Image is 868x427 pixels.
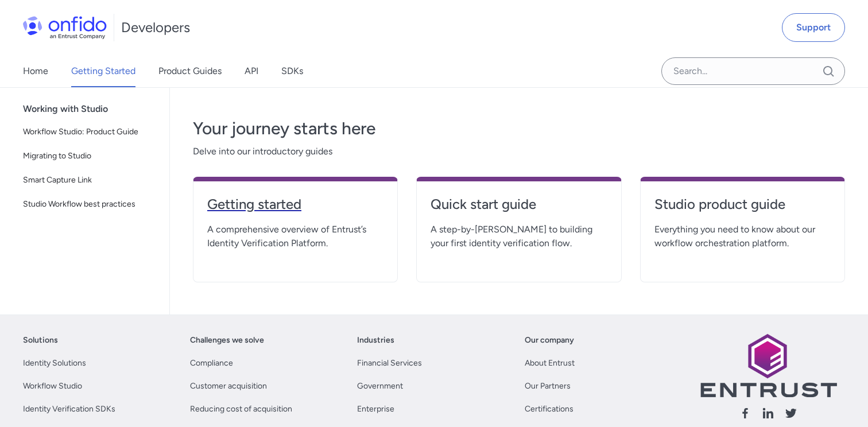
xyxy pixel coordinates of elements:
[654,195,831,223] a: Studio product guide
[782,13,845,42] a: Support
[190,356,233,370] a: Compliance
[431,223,607,250] span: A step-by-[PERSON_NAME] to building your first identity verification flow.
[525,402,573,416] a: Certifications
[784,406,798,420] svg: Follow us X (Twitter)
[121,18,190,37] h1: Developers
[357,356,422,370] a: Financial Services
[23,356,86,370] a: Identity Solutions
[738,406,752,420] svg: Follow us facebook
[23,125,156,139] span: Workflow Studio: Product Guide
[18,193,160,216] a: Studio Workflow best practices
[23,98,165,121] div: Working with Studio
[245,55,258,87] a: API
[525,356,575,370] a: About Entrust
[71,55,135,87] a: Getting Started
[23,197,156,211] span: Studio Workflow best practices
[357,402,394,416] a: Enterprise
[23,402,115,416] a: Identity Verification SDKs
[23,173,156,187] span: Smart Capture Link
[190,379,267,393] a: Customer acquisition
[190,402,292,416] a: Reducing cost of acquisition
[761,406,775,424] a: Follow us linkedin
[193,117,845,140] h3: Your journey starts here
[357,379,403,393] a: Government
[699,333,837,397] img: Entrust logo
[784,406,798,424] a: Follow us X (Twitter)
[738,406,752,424] a: Follow us facebook
[525,333,574,347] a: Our company
[18,169,160,192] a: Smart Capture Link
[431,195,607,214] h4: Quick start guide
[207,195,383,214] h4: Getting started
[431,195,607,223] a: Quick start guide
[23,16,107,39] img: Onfido Logo
[23,379,82,393] a: Workflow Studio
[23,55,48,87] a: Home
[525,379,571,393] a: Our Partners
[761,406,775,420] svg: Follow us linkedin
[18,121,160,143] a: Workflow Studio: Product Guide
[158,55,222,87] a: Product Guides
[18,145,160,168] a: Migrating to Studio
[207,195,383,223] a: Getting started
[661,57,845,85] input: Onfido search input field
[357,333,394,347] a: Industries
[23,333,58,347] a: Solutions
[190,333,264,347] a: Challenges we solve
[193,145,845,158] span: Delve into our introductory guides
[654,195,831,214] h4: Studio product guide
[654,223,831,250] span: Everything you need to know about our workflow orchestration platform.
[207,223,383,250] span: A comprehensive overview of Entrust’s Identity Verification Platform.
[281,55,303,87] a: SDKs
[23,149,156,163] span: Migrating to Studio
